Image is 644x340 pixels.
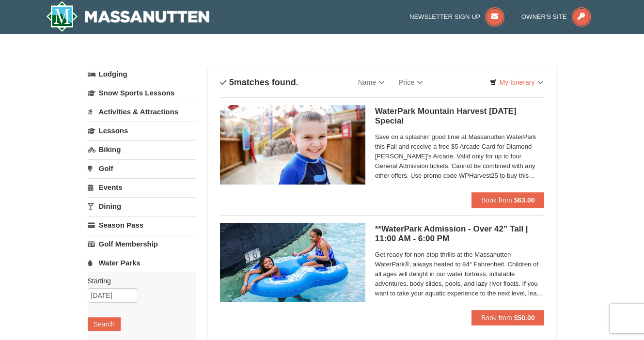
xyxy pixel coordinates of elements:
[46,1,210,32] img: Massanutten Resort Logo
[88,254,196,272] a: Water Parks
[521,13,591,20] a: Owner's Site
[220,223,365,302] img: 6619917-726-5d57f225.jpg
[351,73,392,92] a: Name
[88,65,196,83] a: Lodging
[88,178,196,196] a: Events
[88,197,196,215] a: Dining
[375,250,545,298] span: Get ready for non-stop thrills at the Massanutten WaterPark®, always heated to 84° Fahrenheit. Ch...
[484,75,549,90] a: My Itinerary
[88,216,196,234] a: Season Pass
[88,159,196,177] a: Golf
[521,13,567,20] span: Owner's Site
[46,1,210,32] a: Massanutten Resort
[88,317,121,331] button: Search
[409,13,480,20] span: Newsletter Sign Up
[392,73,430,92] a: Price
[220,105,365,185] img: 6619917-1412-d332ca3f.jpg
[514,196,535,204] strong: $63.00
[375,107,545,126] h5: WaterPark Mountain Harvest [DATE] Special
[409,13,504,20] a: Newsletter Sign Up
[88,276,188,286] label: Starting
[88,84,196,102] a: Snow Sports Lessons
[471,310,545,325] button: Book from $50.00
[514,314,535,322] strong: $50.00
[481,196,512,204] span: Book from
[375,224,545,244] h5: **WaterPark Admission - Over 42” Tall | 11:00 AM - 6:00 PM
[471,192,545,208] button: Book from $63.00
[88,235,196,253] a: Golf Membership
[375,132,545,181] span: Save on a splashin' good time at Massanutten WaterPark this Fall and receive a free $5 Arcade Car...
[88,122,196,139] a: Lessons
[481,314,512,322] span: Book from
[88,140,196,158] a: Biking
[88,103,196,121] a: Activities & Attractions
